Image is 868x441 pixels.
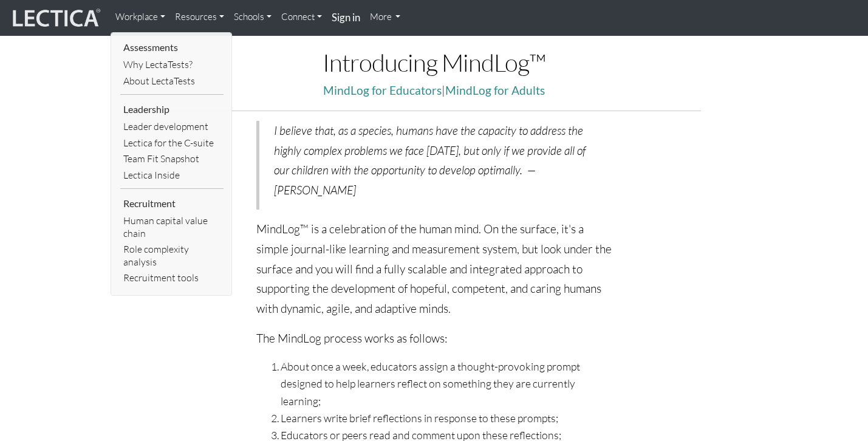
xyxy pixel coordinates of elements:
[120,194,224,213] li: Recruitment
[120,270,224,286] a: Recruitment tools
[256,219,612,318] p: MindLog™ is a celebration of the human mind. On the surface, it's a simple journal-like learning ...
[167,49,701,76] h1: Introducing MindLog™
[120,100,224,119] li: Leadership
[111,5,170,29] a: Workplace
[323,83,442,97] a: MindLog for Educators
[281,409,612,426] li: Learners write brief reflections in response to these prompts;
[256,329,612,349] p: The MindLog process works as follows:
[10,7,101,30] img: lecticalive
[274,121,598,200] p: I believe that, as a species, humans have the capacity to address the highly complex problems we ...
[120,135,224,151] a: Lectica for the C-suite
[120,56,224,73] a: Why LectaTests?
[120,118,224,135] a: Leader development
[120,167,224,183] a: Lectica Inside
[332,11,360,24] strong: Sign in
[120,241,224,270] a: Role complexity analysis
[120,213,224,241] a: Human capital value chain
[120,73,224,89] a: About LectaTests
[327,5,365,31] a: Sign in
[229,5,276,29] a: Schools
[445,83,545,97] a: MindLog for Adults
[170,5,229,29] a: Resources
[120,151,224,167] a: Team Fit Snapshot
[281,358,612,409] li: About once a week, educators assign a thought-provoking prompt designed to help learners reflect ...
[276,5,327,29] a: Connect
[365,5,406,29] a: More
[120,38,224,57] li: Assessments
[167,81,701,101] p: |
